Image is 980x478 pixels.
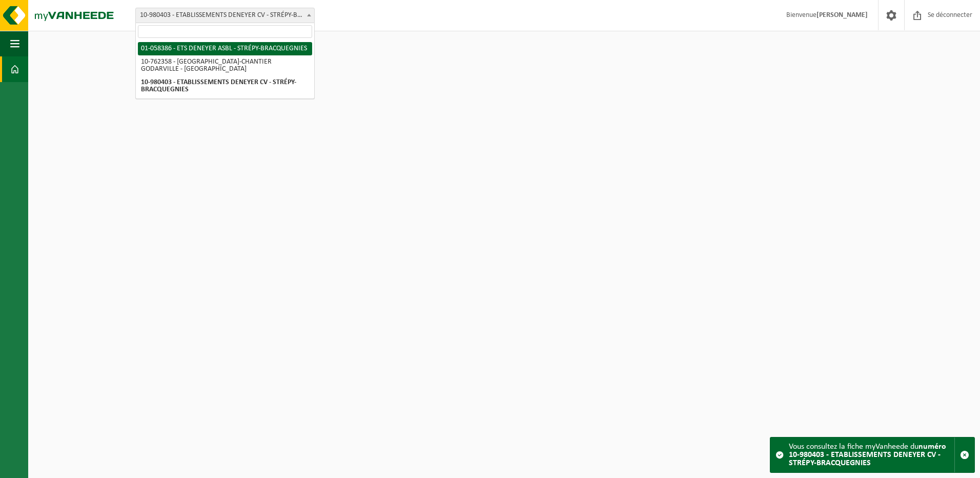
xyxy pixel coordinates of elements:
[786,11,868,19] font: Bienvenue
[136,8,314,23] span: 10-980403 - ETABLISSEMENTS DENEYER CV - STRÉPY-BRACQUEGNIES
[789,437,954,472] div: Vous consultez la fiche myVanheede du
[135,8,315,23] span: 10-980403 - ETABLISSEMENTS DENEYER CV - STRÉPY-BRACQUEGNIES
[138,76,312,96] li: 10-980403 - ETABLISSEMENTS DENEYER CV - STRÉPY-BRACQUEGNIES
[816,11,868,19] strong: [PERSON_NAME]
[789,443,946,467] strong: numéro 10-980403 - ETABLISSEMENTS DENEYER CV - STRÉPY-BRACQUEGNIES
[138,55,312,76] li: 10-762358 - [GEOGRAPHIC_DATA]-CHANTIER GODARVILLE - [GEOGRAPHIC_DATA]
[138,42,312,55] li: 01-058386 - ETS DENEYER ASBL - STRÉPY-BRACQUEGNIES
